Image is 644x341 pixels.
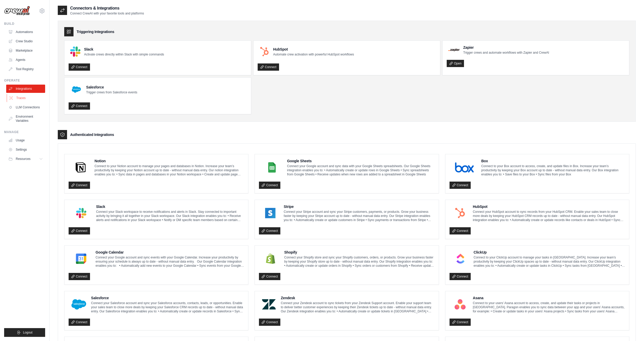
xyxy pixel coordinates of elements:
a: Tool Registry [6,65,45,73]
a: Connect [69,227,90,234]
a: Connect [450,273,471,280]
img: Salesforce Logo [70,83,83,96]
a: Settings [6,145,45,154]
p: Connect your Google account and sync events with your Google Calendar. Increase your productivity... [96,255,244,268]
img: Logo [4,6,30,16]
p: Connect to your ClickUp account to manage your tasks in [GEOGRAPHIC_DATA]. Increase your team’s p... [474,255,625,268]
h3: Triggering Integrations [77,29,114,34]
a: Agents [6,56,45,64]
img: Google Calendar Logo [70,254,92,264]
img: Zendesk Logo [260,299,277,310]
h4: Salesforce [86,85,137,90]
p: Trigger crews and automate workflows with Zapier and CrewAI [463,51,549,55]
h4: Google Sheets [287,158,435,164]
a: Integrations [6,85,45,93]
div: Operate [4,78,45,83]
a: Connect [450,319,471,326]
p: Connect your Slack workspace to receive notifications and alerts in Slack. Stay connected to impo... [96,210,244,222]
a: Connect [259,273,280,280]
h4: Box [481,158,625,164]
p: Activate crews directly within Slack with simple commands [84,52,164,56]
h4: Zendesk [281,295,435,301]
p: Connect your Shopify store and sync your Shopify customers, orders, or products. Grow your busine... [284,255,435,268]
img: Google Sheets Logo [260,162,283,173]
div: Build [4,22,45,26]
span: Resources [16,157,30,161]
img: ClickUp Logo [451,254,470,264]
a: Connect [69,273,90,280]
a: Connect [450,227,471,234]
p: Automate crew activation with powerful HubSpot workflows [273,52,354,56]
img: Slack Logo [70,46,80,57]
img: HubSpot Logo [259,46,270,57]
a: Connect [259,227,280,234]
a: Connect [258,63,279,71]
span: Logout [23,330,32,335]
img: Slack Logo [70,208,92,218]
h2: Connectors & Integrations [70,5,144,11]
a: Crew Studio [6,37,45,45]
img: Salesforce Logo [70,299,87,310]
h4: Slack [84,47,164,52]
h4: ClickUp [474,250,625,255]
div: Manage [4,130,45,134]
a: Connect [69,319,90,326]
a: Connect [259,182,280,189]
h4: Shopify [284,250,435,255]
img: Asana Logo [451,299,469,310]
a: Connect [69,182,90,189]
img: Shopify Logo [260,254,281,264]
a: Usage [6,136,45,144]
img: Box Logo [451,162,478,173]
p: Connect to your Notion account to manage your pages and databases in Notion. Increase your team’s... [95,164,244,176]
h4: Asana [473,295,625,301]
button: Logout [4,328,45,337]
img: Zapier Logo [448,48,460,51]
a: Traces [7,94,46,102]
a: Connect [69,63,90,71]
a: Connect [69,102,90,110]
h3: Authenticated Integrations [70,132,114,137]
h4: Slack [96,204,244,209]
h4: Stripe [284,204,435,209]
a: Automations [6,28,45,36]
a: Connect [450,182,471,189]
a: Environment Variables [6,112,45,125]
h4: Notion [95,158,244,164]
p: Connect your Zendesk account to sync tickets from your Zendesk Support account. Enable your suppo... [281,301,435,313]
img: Stripe Logo [260,208,280,218]
a: Connect [259,319,280,326]
p: Connect your HubSpot account to sync records from your HubSpot CRM. Enable your sales team to clo... [473,210,625,222]
h4: HubSpot [473,204,625,209]
p: Connect your Google account and sync data with your Google Sheets spreadsheets. Our Google Sheets... [287,164,435,176]
p: Connect your Salesforce account and sync your Salesforce accounts, contacts, leads, or opportunit... [91,301,244,313]
p: Connect to your Box account to access, create, and update files in Box. Increase your team’s prod... [481,164,625,176]
h4: Zapier [463,45,549,50]
img: HubSpot Logo [451,208,469,218]
h4: Google Calendar [96,250,244,255]
a: Open [447,60,464,67]
p: Connect CrewAI with your favorite tools and platforms [70,11,144,15]
p: Trigger crews from Salesforce events [86,90,137,94]
p: Connect to your users’ Asana account to access, create, and update their tasks or projects in [GE... [473,301,625,313]
a: Marketplace [6,46,45,55]
h4: Salesforce [91,295,244,301]
h4: HubSpot [273,47,354,52]
a: LLM Connections [6,103,45,111]
p: Connect your Stripe account and sync your Stripe customers, payments, or products. Grow your busi... [284,210,435,222]
img: Notion Logo [70,162,91,173]
button: Resources [6,155,45,163]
